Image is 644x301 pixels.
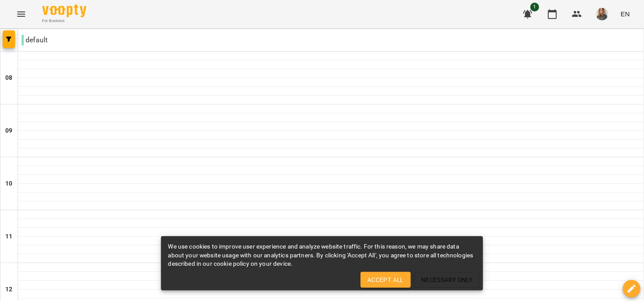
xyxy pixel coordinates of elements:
h6: 11 [5,232,12,242]
span: EN [621,9,630,19]
button: EN [617,6,633,22]
button: Menu [11,4,32,25]
span: Accept All [367,275,403,285]
h6: 10 [5,179,12,189]
div: We use cookies to improve user experience and analyze website traffic. For this reason, we may sh... [168,239,476,272]
span: 1 [530,3,539,11]
span: For Business [42,18,86,24]
button: Accept All [360,272,411,288]
img: Voopty Logo [42,4,86,17]
h6: 09 [5,126,12,136]
img: 6f40374b6a1accdc2a90a8d7dc3ac7b7.jpg [596,8,608,20]
button: Necessary Only [414,272,480,288]
h6: 12 [5,285,12,294]
p: default [22,35,48,45]
span: Necessary Only [421,275,473,285]
h6: 08 [5,73,12,83]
